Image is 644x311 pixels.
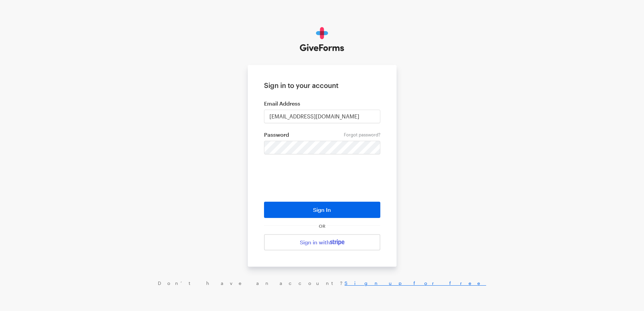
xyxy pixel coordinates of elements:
span: OR [317,223,327,229]
iframe: reCAPTCHA [271,164,374,191]
img: stripe-07469f1003232ad58a8838275b02f7af1ac9ba95304e10fa954b414cd571f63b.svg [330,239,344,245]
h1: Sign in to your account [264,81,380,89]
button: Sign In [264,202,380,218]
label: Email Address [264,100,380,107]
a: Sign in with [264,234,380,250]
label: Password [264,131,380,138]
a: Sign up for free [344,280,486,286]
a: Forgot password? [344,132,380,137]
div: Don’t have an account? [7,280,637,286]
img: GiveForms [300,27,344,51]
